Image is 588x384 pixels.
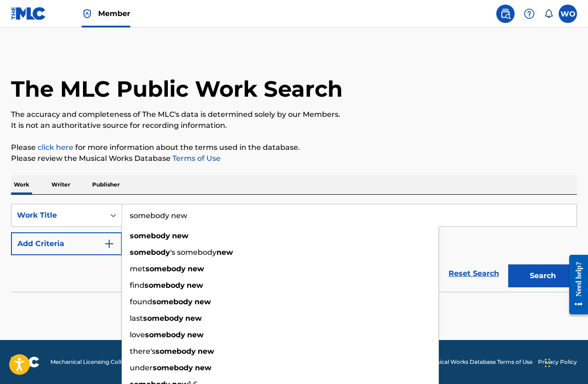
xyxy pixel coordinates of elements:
div: Notifications [544,9,553,18]
p: The accuracy and completeness of The MLC's data is determined solely by our Members. [11,109,577,120]
h1: The MLC Public Work Search [11,75,343,103]
div: Work Title [17,210,100,221]
span: 's somebody [170,248,216,257]
a: Terms of Use [171,154,221,163]
a: click here [38,143,73,152]
strong: new [185,314,202,323]
strong: new [216,248,233,257]
p: Work [11,175,32,194]
strong: new [172,231,189,240]
div: Help [520,5,538,23]
span: there's [130,347,155,356]
strong: somebody [143,314,183,323]
button: Add Criteria [11,232,122,255]
a: Public Search [496,5,515,23]
strong: somebody [153,363,193,372]
img: MLC Logo [11,7,46,20]
strong: new [187,330,204,339]
span: met [130,264,145,273]
span: love [130,330,145,339]
a: Privacy Policy [538,358,577,366]
strong: new [195,363,211,372]
strong: somebody [155,347,196,356]
p: It is not an authoritative source for recording information. [11,120,577,131]
img: search [500,8,511,19]
strong: new [198,347,214,356]
p: Publisher [89,175,122,194]
strong: new [187,281,203,290]
span: found [130,297,152,306]
a: Musical Works Database Terms of Use [428,358,533,366]
strong: somebody [130,248,170,257]
div: User Menu [559,5,577,23]
img: logo [11,357,39,368]
span: under [130,363,153,372]
a: Reset Search [444,263,504,284]
img: help [524,8,535,19]
p: Please for more information about the terms used in the database. [11,142,577,153]
button: Search [508,264,577,287]
span: find [130,281,144,290]
span: Mechanical Licensing Collective © 2025 [50,358,157,366]
strong: somebody [152,297,193,306]
p: Writer [49,175,73,194]
strong: somebody [145,264,186,273]
span: Member [98,8,130,19]
form: Search Form [11,204,577,292]
strong: new [194,297,211,306]
p: Please review the Musical Works Database [11,153,577,164]
strong: somebody [144,281,185,290]
strong: somebody [130,231,170,240]
iframe: Chat Widget [542,340,588,384]
span: last [130,314,143,323]
img: Top Rightsholder [82,8,93,19]
strong: new [188,264,204,273]
strong: somebody [145,330,185,339]
div: Drag [545,349,550,377]
img: 9d2ae6d4665cec9f34b9.svg [104,238,115,249]
iframe: Resource Center [562,248,588,322]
